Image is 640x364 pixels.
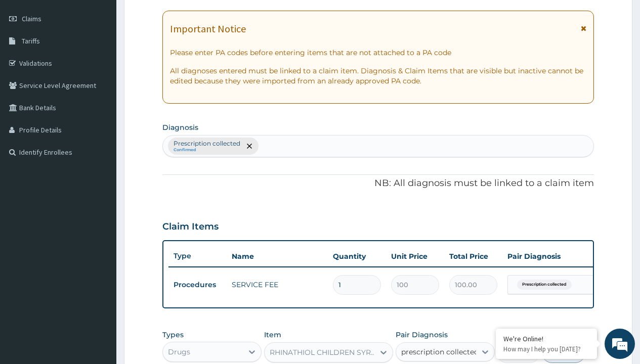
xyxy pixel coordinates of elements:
[502,246,614,266] th: Pair Diagnosis
[174,148,240,153] small: Confirmed
[503,345,589,353] p: How may I help you today?
[162,331,184,339] label: Types
[170,23,246,34] h1: Important Notice
[264,330,281,340] label: Item
[386,246,444,266] th: Unit Price
[22,14,41,23] span: Claims
[162,221,219,233] h3: Claim Items
[245,142,254,151] span: remove selection option
[19,51,41,76] img: d_794563401_company_1708531726252_794563401
[168,247,227,265] th: Type
[396,330,448,340] label: Pair Diagnosis
[503,334,589,343] div: We're Online!
[328,246,386,266] th: Quantity
[170,48,586,58] p: Please enter PA codes before entering items that are not attached to a PA code
[168,276,227,294] td: Procedures
[162,177,594,190] p: NB: All diagnosis must be linked to a claim item
[59,114,140,216] span: We're online!
[227,275,328,295] td: SERVICE FEE
[444,246,502,266] th: Total Price
[166,5,190,29] div: Minimize live chat window
[227,246,328,266] th: Name
[22,36,40,45] span: Tariffs
[168,347,190,357] div: Drugs
[53,57,170,70] div: Chat with us now
[162,122,198,132] label: Diagnosis
[170,66,586,86] p: All diagnoses entered must be linked to a claim item. Diagnosis & Claim Items that are visible bu...
[517,280,572,290] span: Prescription collected
[5,250,193,286] textarea: Type your message and hit 'Enter'
[174,140,240,148] p: Prescription collected
[270,347,376,357] div: RHINATHIOL CHILDREN SYRUP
